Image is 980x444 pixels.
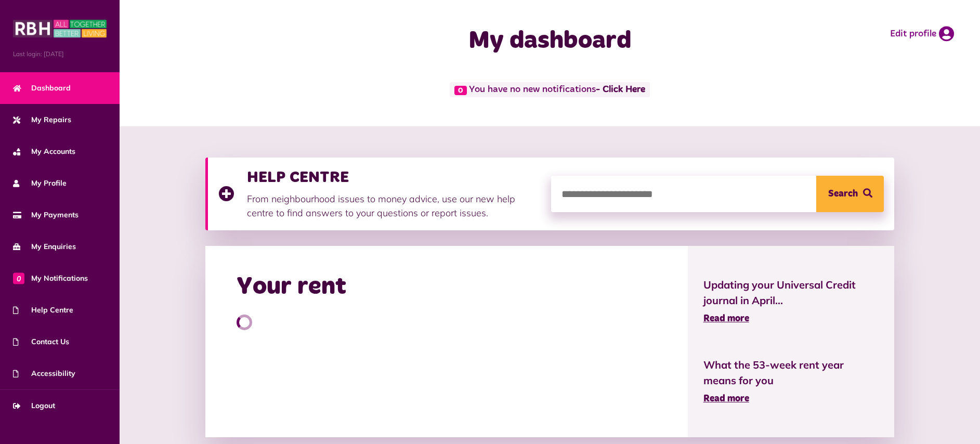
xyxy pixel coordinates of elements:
[454,86,467,95] span: 0
[703,394,749,403] span: Read more
[703,277,879,326] a: Updating your Universal Credit journal in April... Read more
[703,277,879,308] span: Updating your Universal Credit journal in April...
[13,272,24,284] span: 0
[13,146,75,157] span: My Accounts
[703,314,749,323] span: Read more
[890,26,954,42] a: Edit profile
[13,210,79,220] span: My Payments
[13,83,71,94] span: Dashboard
[703,357,879,406] a: What the 53-week rent year means for you Read more
[816,176,884,212] button: Search
[247,168,541,187] h3: HELP CENTRE
[13,18,107,39] img: MyRBH
[13,400,55,411] span: Logout
[828,176,858,212] span: Search
[13,273,88,284] span: My Notifications
[13,114,71,125] span: My Repairs
[13,178,67,189] span: My Profile
[596,85,645,95] a: - Click Here
[703,357,879,388] span: What the 53-week rent year means for you
[13,241,76,252] span: My Enquiries
[13,336,69,347] span: Contact Us
[237,272,346,302] h2: Your rent
[247,192,541,220] p: From neighbourhood issues to money advice, use our new help centre to find answers to your questi...
[13,305,73,316] span: Help Centre
[450,82,650,97] span: You have no new notifications
[13,49,107,59] span: Last login: [DATE]
[13,368,75,379] span: Accessibility
[345,26,755,56] h1: My dashboard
